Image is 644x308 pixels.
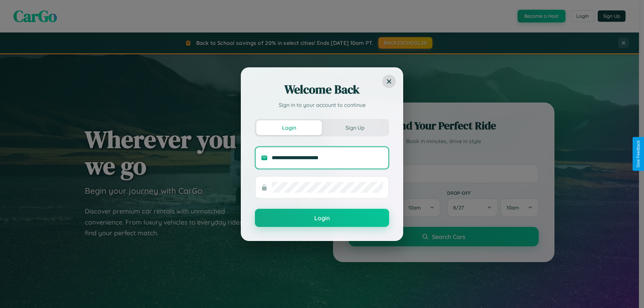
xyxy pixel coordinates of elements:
[255,101,389,109] p: Sign in to your account to continue
[255,209,389,227] button: Login
[322,120,388,135] button: Sign Up
[255,81,389,98] h2: Welcome Back
[256,120,322,135] button: Login
[636,140,641,168] div: Give Feedback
